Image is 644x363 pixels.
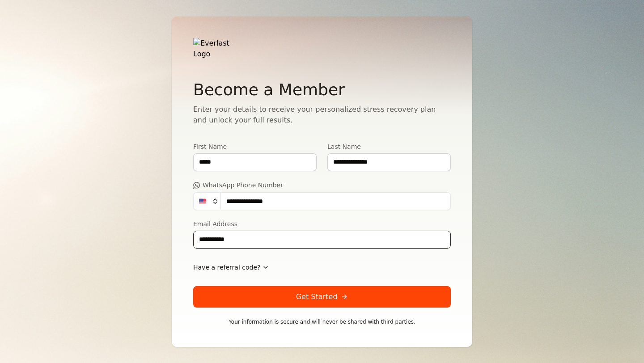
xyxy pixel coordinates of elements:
label: Last Name [327,144,451,150]
button: Have a referral code? [193,259,269,275]
label: Email Address [193,221,451,227]
div: Get Started [296,291,348,302]
label: First Name [193,144,317,150]
h2: Become a Member [193,81,451,99]
p: Your information is secure and will never be shared with third parties. [193,318,451,325]
img: Everlast Logo [193,38,242,59]
p: Enter your details to receive your personalized stress recovery plan and unlock your full results. [193,104,451,126]
button: Get Started [193,286,451,308]
label: WhatsApp Phone Number [193,182,451,189]
span: Have a referral code? [193,263,260,272]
